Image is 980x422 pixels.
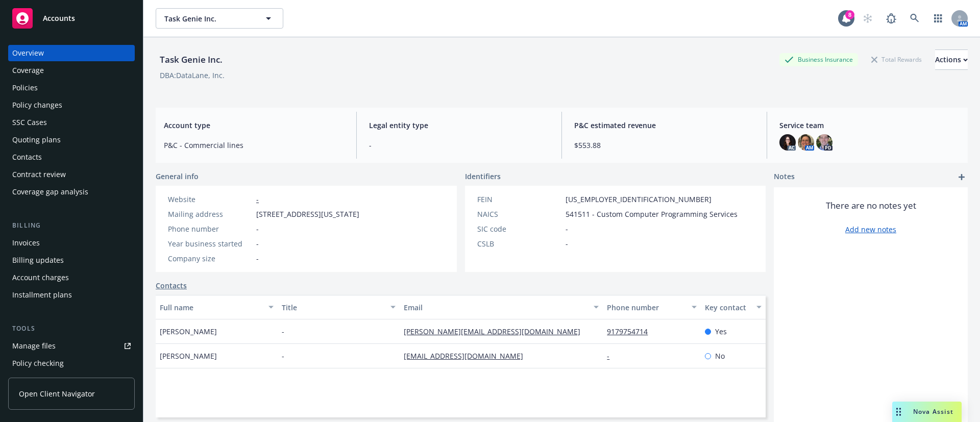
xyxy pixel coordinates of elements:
div: Title [282,302,384,313]
a: Report a Bug [881,8,901,29]
div: Full name [160,302,262,313]
span: 541511 - Custom Computer Programming Services [566,209,738,219]
a: Add new notes [845,224,896,235]
a: add [955,171,968,183]
span: Open Client Navigator [19,388,95,399]
button: Task Genie Inc. [156,8,283,29]
span: - [282,351,284,361]
div: Mailing address [168,209,252,219]
a: [PERSON_NAME][EMAIL_ADDRESS][DOMAIN_NAME] [404,327,589,336]
div: Account charges [12,269,69,286]
span: Service team [779,120,960,131]
a: Installment plans [8,287,135,303]
span: [US_EMPLOYER_IDENTIFICATION_NUMBER] [566,194,712,205]
div: Policy checking [12,355,64,371]
a: Accounts [8,4,135,33]
span: P&C estimated revenue [574,120,754,131]
span: - [566,238,568,249]
a: - [607,351,618,361]
div: Quoting plans [12,132,61,148]
span: - [256,224,259,234]
button: Nova Assist [892,402,962,422]
div: Billing [8,220,135,231]
a: Search [904,8,925,29]
span: P&C - Commercial lines [164,140,344,151]
span: [PERSON_NAME] [160,326,217,337]
span: [STREET_ADDRESS][US_STATE] [256,209,359,219]
a: Billing updates [8,252,135,268]
span: [PERSON_NAME] [160,351,217,361]
span: - [282,326,284,337]
span: Task Genie Inc. [164,13,253,24]
a: 9179754714 [607,327,656,336]
div: NAICS [477,209,561,219]
button: Phone number [603,295,700,319]
a: Account charges [8,269,135,286]
span: Legal entity type [369,120,549,131]
a: Manage files [8,338,135,354]
div: SSC Cases [12,114,47,131]
a: Contract review [8,166,135,183]
div: Website [168,194,252,205]
a: Coverage [8,62,135,79]
div: SIC code [477,224,561,234]
span: Identifiers [465,171,501,182]
span: Yes [715,326,727,337]
div: Billing updates [12,252,64,268]
div: Email [404,302,587,313]
div: Invoices [12,235,40,251]
img: photo [798,134,814,151]
img: photo [779,134,796,151]
a: Contacts [8,149,135,165]
div: Tools [8,324,135,334]
div: Manage files [12,338,56,354]
a: Contacts [156,280,187,291]
div: 8 [845,10,854,19]
span: - [256,238,259,249]
div: Policies [12,80,38,96]
span: - [566,224,568,234]
a: - [256,194,259,204]
div: DBA: DataLane, Inc. [160,70,225,81]
div: Installment plans [12,287,72,303]
div: CSLB [477,238,561,249]
span: Notes [774,171,795,183]
button: Email [400,295,603,319]
div: Overview [12,45,44,61]
a: Invoices [8,235,135,251]
button: Key contact [701,295,766,319]
div: Phone number [168,224,252,234]
div: Phone number [607,302,685,313]
span: - [256,253,259,264]
a: SSC Cases [8,114,135,131]
div: Coverage gap analysis [12,184,88,200]
span: Nova Assist [913,407,953,416]
span: $553.88 [574,140,754,151]
span: - [369,140,549,151]
div: FEIN [477,194,561,205]
span: General info [156,171,199,182]
div: Task Genie Inc. [156,53,227,66]
a: Policies [8,80,135,96]
a: Policy changes [8,97,135,113]
a: Switch app [928,8,948,29]
div: Key contact [705,302,750,313]
div: Coverage [12,62,44,79]
span: No [715,351,725,361]
a: Quoting plans [8,132,135,148]
div: Company size [168,253,252,264]
div: Contract review [12,166,66,183]
a: Overview [8,45,135,61]
button: Full name [156,295,278,319]
div: Policy changes [12,97,62,113]
div: Contacts [12,149,42,165]
button: Title [278,295,400,319]
a: Start snowing [857,8,878,29]
div: Year business started [168,238,252,249]
img: photo [816,134,832,151]
a: [EMAIL_ADDRESS][DOMAIN_NAME] [404,351,531,361]
div: Drag to move [892,402,905,422]
a: Policy checking [8,355,135,371]
span: Accounts [43,14,75,22]
div: Business Insurance [779,53,858,66]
